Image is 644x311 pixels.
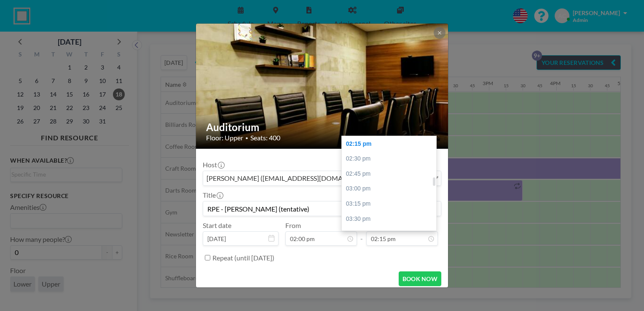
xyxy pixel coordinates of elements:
[203,171,441,185] div: Search for option
[212,254,274,262] label: Repeat (until [DATE])
[342,181,440,196] div: 03:00 pm
[360,224,363,243] span: -
[203,161,224,169] label: Host
[342,166,440,182] div: 02:45 pm
[205,173,378,184] span: [PERSON_NAME] ([EMAIL_ADDRESS][DOMAIN_NAME])
[203,191,223,199] label: Title
[203,201,441,216] input: Andrea's reservation
[245,135,248,141] span: •
[203,221,231,230] label: Start date
[342,212,440,227] div: 03:30 pm
[342,151,440,166] div: 02:30 pm
[399,271,441,286] button: BOOK NOW
[342,226,440,241] div: 03:45 pm
[285,221,301,230] label: From
[196,2,449,171] img: 537.jpg
[206,121,439,134] h2: Auditorium
[250,134,280,142] span: Seats: 400
[342,196,440,212] div: 03:15 pm
[206,134,243,142] span: Floor: Upper
[342,137,440,152] div: 02:15 pm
